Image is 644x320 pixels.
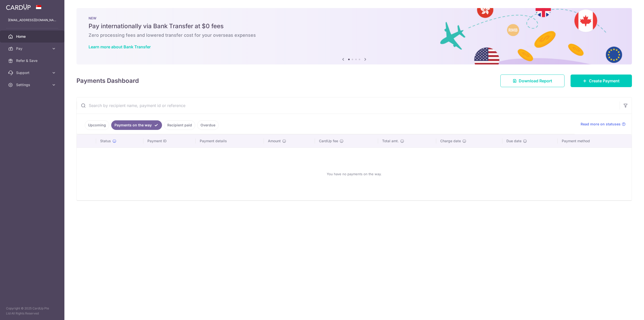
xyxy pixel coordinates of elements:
h5: Pay internationally via Bank Transfer at $0 fees [89,22,620,30]
span: Due date [506,138,521,144]
h6: Zero processing fees and lowered transfer cost for your overseas expenses [89,32,620,38]
p: [EMAIL_ADDRESS][DOMAIN_NAME] [8,18,56,23]
a: Payments on the way [111,120,162,130]
span: Settings [16,82,49,87]
span: Read more on statuses [581,122,621,127]
span: Pay [16,46,49,51]
span: Refer & Save [16,58,49,63]
h4: Payments Dashboard [76,76,139,85]
span: Amount [268,138,281,144]
img: Bank transfer banner [76,8,632,64]
p: NEW [89,16,620,20]
iframe: Opens a widget where you can find more information [612,305,639,317]
th: Payment method [558,134,632,148]
a: Upcoming [85,120,109,130]
a: Overdue [197,120,219,130]
span: Charge date [440,138,461,144]
img: CardUp [6,4,31,10]
a: Learn more about Bank Transfer [89,44,151,49]
div: You have no payments on the way. [83,152,626,196]
span: CardUp fee [319,138,338,144]
input: Search by recipient name, payment id or reference [77,97,620,114]
a: Download Report [500,75,565,87]
span: Status [100,138,111,144]
a: Read more on statuses [581,122,626,127]
span: Support [16,70,49,75]
th: Payment ID [143,134,196,148]
a: Recipient paid [164,120,195,130]
span: Total amt. [382,138,399,144]
span: Create Payment [589,78,620,84]
a: Create Payment [571,75,632,87]
span: Home [16,34,49,39]
span: Download Report [519,78,552,84]
th: Payment details [196,134,264,148]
